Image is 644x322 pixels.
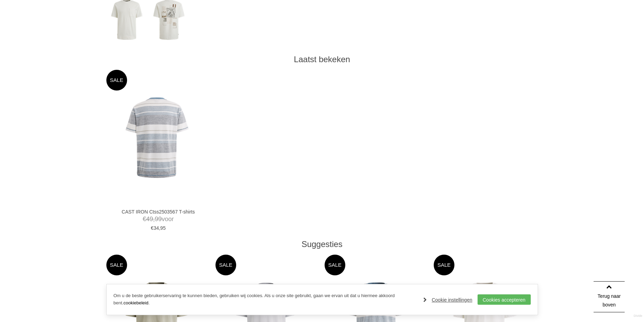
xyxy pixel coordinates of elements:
[155,216,162,222] span: 99
[154,225,159,231] span: 34
[106,239,538,249] div: Suggesties
[106,54,538,65] div: Laatst bekeken
[478,294,531,305] a: Cookies accepteren
[114,292,417,307] p: Om u de beste gebruikerservaring te kunnen bieden, gebruiken wij cookies. Als u onze site gebruik...
[423,295,472,305] a: Cookie instellingen
[634,312,642,320] a: Divide
[153,216,155,222] span: ,
[143,216,146,222] span: €
[594,281,625,312] a: Terug naar boven
[151,225,154,231] span: €
[159,225,160,231] span: ,
[117,97,198,178] img: CAST IRON Ctss2503567 T-shirts
[160,225,166,231] span: 95
[146,216,153,222] span: 49
[110,215,206,224] span: voor
[110,209,206,215] a: CAST IRON Ctss2503567 T-shirts
[123,300,148,305] a: cookiebeleid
